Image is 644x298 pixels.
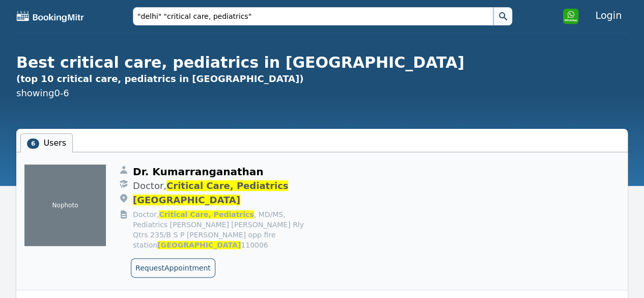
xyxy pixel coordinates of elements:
[157,241,241,249] span: [GEOGRAPHIC_DATA]
[563,8,579,24] img: Click to open WhatsApp
[133,7,493,25] input: Search
[27,139,39,149] span: 6
[16,53,628,72] h1: Best critical care, pediatrics in [GEOGRAPHIC_DATA]
[24,165,106,246] button: Nophoto
[133,195,240,205] span: [GEOGRAPHIC_DATA]
[16,10,85,22] img: BookingMitr
[16,86,69,100] span: showing 0-6
[166,180,288,191] span: Critical Care, Pediatrics
[133,180,166,191] span: Doctor,
[24,201,106,209] p: No photo
[20,133,73,152] li: Users
[131,258,215,278] button: RequestAppointment
[159,210,254,219] span: Critical Care, Pediatrics
[133,210,159,219] span: Doctor,
[16,73,303,84] span: (top 10 critical care, pediatrics in [GEOGRAPHIC_DATA])
[133,166,263,178] span: Dr. Kumarranganathan
[241,241,268,249] span: 110006
[589,6,628,25] a: Login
